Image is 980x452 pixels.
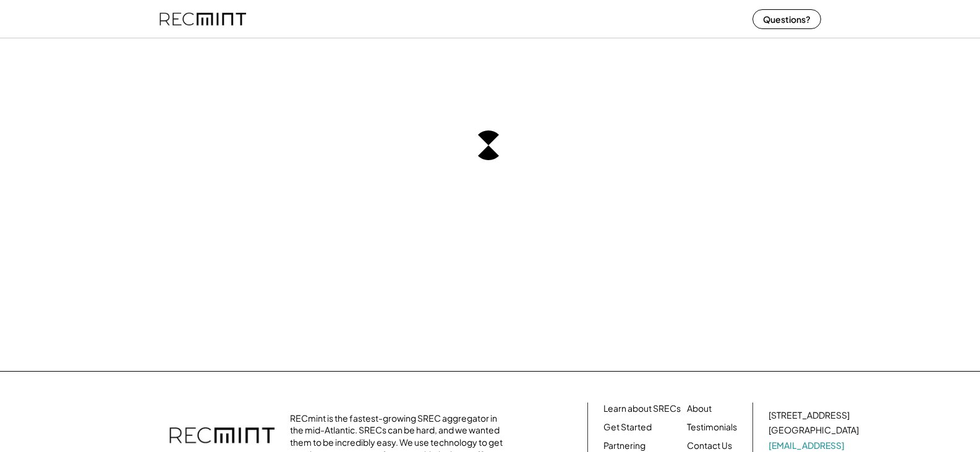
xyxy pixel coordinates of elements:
a: Learn about SRECs [603,403,681,415]
a: Testimonials [687,421,737,433]
button: Questions? [752,9,821,29]
div: [STREET_ADDRESS] [769,409,850,422]
a: Partnering [603,440,646,452]
a: Contact Us [687,440,732,452]
div: [GEOGRAPHIC_DATA] [769,424,859,437]
a: About [687,403,712,415]
img: recmint-logotype%403x%20%281%29.jpeg [160,2,246,35]
a: Get Started [603,421,652,433]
